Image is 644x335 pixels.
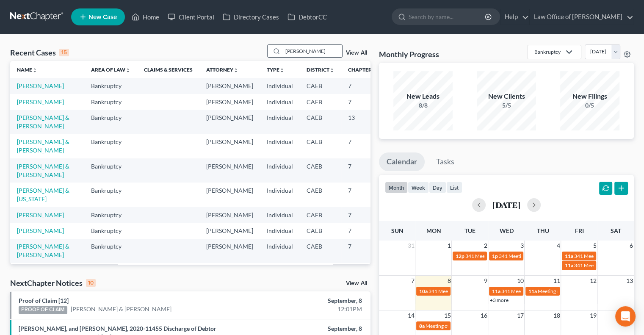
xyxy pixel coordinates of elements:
[199,94,260,110] td: [PERSON_NAME]
[260,78,300,94] td: Individual
[406,241,415,251] span: 31
[260,158,300,183] td: Individual
[483,276,488,286] span: 9
[300,207,341,223] td: CAEB
[408,182,429,193] button: week
[425,323,554,329] span: Meeting of Creditors for Cariss Milano & [PERSON_NAME]
[492,200,520,209] h2: [DATE]
[341,94,384,110] td: 7
[393,101,453,110] div: 8/8
[300,183,341,207] td: CAEB
[629,241,634,251] span: 6
[346,50,367,56] a: View All
[341,110,384,134] td: 13
[253,305,362,313] div: 12:01PM
[19,297,69,304] a: Proof of Claim [12]
[260,134,300,158] td: Individual
[137,61,199,78] th: Claims & Services
[429,182,446,193] button: day
[199,183,260,207] td: [PERSON_NAME]
[409,9,486,25] input: Search by name...
[88,14,117,20] span: New Case
[410,276,415,286] span: 7
[17,66,37,73] a: Nameunfold_more
[206,66,238,73] a: Attorneyunfold_more
[479,310,488,321] span: 16
[500,9,529,25] a: Help
[283,45,342,57] input: Search by name...
[589,276,597,286] span: 12
[19,306,67,314] div: PROOF OF CLAIM
[17,227,64,234] a: [PERSON_NAME]
[300,94,341,110] td: CAEB
[199,207,260,223] td: [PERSON_NAME]
[348,66,377,73] a: Chapterunfold_more
[465,253,576,259] span: 341 Meeting for Cariss Milano & [PERSON_NAME]
[501,288,577,294] span: 341 Meeting for [PERSON_NAME]
[341,239,384,263] td: 7
[419,288,427,294] span: 10a
[393,91,453,101] div: New Leads
[592,241,597,251] span: 5
[379,152,425,171] a: Calendar
[17,98,64,105] a: [PERSON_NAME]
[84,263,137,287] td: Bankruptcy
[84,78,137,94] td: Bankruptcy
[84,207,137,223] td: Bankruptcy
[17,138,69,154] a: [PERSON_NAME] & [PERSON_NAME]
[477,101,536,110] div: 5/5
[17,82,64,89] a: [PERSON_NAME]
[10,278,96,288] div: NextChapter Notices
[17,163,69,178] a: [PERSON_NAME] & [PERSON_NAME]
[419,323,424,329] span: 8a
[17,211,64,219] a: [PERSON_NAME]
[464,227,475,234] span: Tue
[625,276,634,286] span: 13
[455,253,464,259] span: 12p
[218,9,283,25] a: Directory Cases
[260,110,300,134] td: Individual
[199,134,260,158] td: [PERSON_NAME]
[346,280,367,286] a: View All
[260,94,300,110] td: Individual
[341,263,384,287] td: 7
[406,310,415,321] span: 14
[199,239,260,263] td: [PERSON_NAME]
[426,227,441,234] span: Mon
[300,78,341,94] td: CAEB
[91,66,130,73] a: Area of Lawunfold_more
[552,310,561,321] span: 18
[489,297,508,303] a: +3 more
[307,66,334,73] a: Districtunfold_more
[556,241,561,251] span: 4
[483,241,488,251] span: 2
[253,324,362,333] div: September, 8
[341,223,384,238] td: 7
[534,48,561,55] div: Bankruptcy
[341,158,384,183] td: 7
[59,49,69,56] div: 15
[71,305,171,313] a: [PERSON_NAME] & [PERSON_NAME]
[199,223,260,238] td: [PERSON_NAME]
[300,239,341,263] td: CAEB
[498,253,626,259] span: 341 Meeting for [PERSON_NAME][GEOGRAPHIC_DATA]
[300,223,341,238] td: CAEB
[519,241,524,251] span: 3
[560,101,619,110] div: 0/5
[253,296,362,305] div: September, 8
[560,91,619,101] div: New Filings
[446,241,451,251] span: 1
[516,276,524,286] span: 10
[428,152,462,171] a: Tasks
[199,110,260,134] td: [PERSON_NAME]
[536,227,549,234] span: Thu
[17,187,69,202] a: [PERSON_NAME] & [US_STATE]
[199,158,260,183] td: [PERSON_NAME]
[492,288,500,294] span: 11a
[492,253,498,259] span: 1p
[564,262,573,269] span: 11a
[300,110,341,134] td: CAEB
[199,78,260,94] td: [PERSON_NAME]
[552,276,561,286] span: 11
[516,310,524,321] span: 17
